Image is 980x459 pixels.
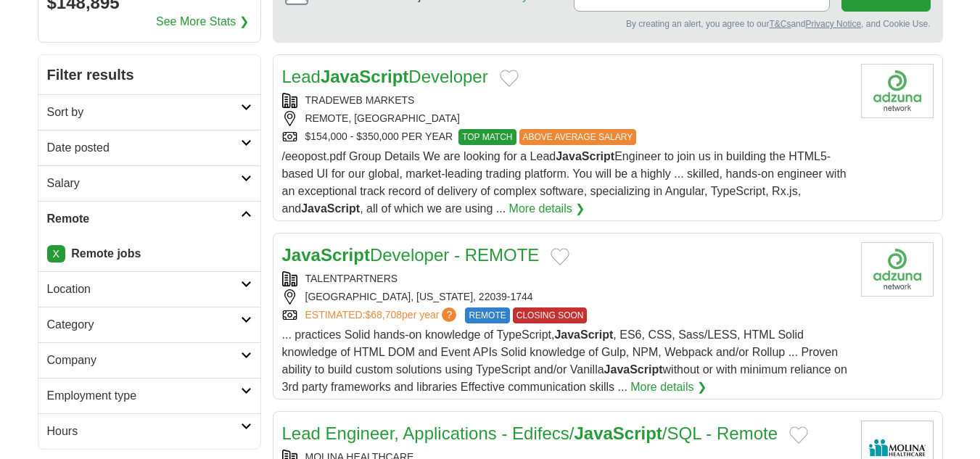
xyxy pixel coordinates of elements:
a: Company [38,342,260,378]
a: See More Stats ❯ [156,13,249,30]
a: Sort by [38,94,260,130]
strong: JavaScript [301,202,360,215]
a: T&Cs [769,19,791,29]
h2: Employment type [47,387,241,405]
div: [GEOGRAPHIC_DATA], [US_STATE], 22039-1744 [282,289,849,305]
h2: Remote [47,210,241,228]
a: Hours [38,413,260,449]
div: $154,000 - $350,000 PER YEAR [282,129,849,145]
img: Company logo [861,64,934,118]
a: Location [38,271,260,307]
strong: JavaScript [554,328,613,341]
a: LeadJavaScriptDeveloper [282,67,488,86]
strong: JavaScript [574,423,662,443]
a: More details ❯ [630,379,707,396]
button: Add to favorite jobs [789,426,808,444]
span: ... practices Solid hands-on knowledge of TypeScript, , ES6, CSS, Sass/LESS, HTML Solid knowledge... [282,328,847,393]
a: Remote [38,201,260,236]
h2: Category [47,316,241,334]
h2: Date posted [47,139,241,157]
div: TRADEWEB MARKETS [282,93,849,108]
h2: Filter results [38,55,260,94]
h2: Sort by [47,104,241,121]
h2: Company [47,352,241,369]
img: Company logo [861,242,934,297]
span: CLOSING SOON [513,307,588,323]
h2: Salary [47,175,241,192]
span: ABOVE AVERAGE SALARY [519,129,637,145]
span: ? [442,307,456,322]
a: Salary [38,165,260,201]
a: X [47,245,65,262]
a: ESTIMATED:$68,708per year? [305,307,460,323]
h2: Location [47,281,241,298]
div: TALENTPARTNERS [282,271,849,286]
button: Add to favorite jobs [551,248,569,265]
strong: JavaScript [604,363,663,376]
div: REMOTE, [GEOGRAPHIC_DATA] [282,111,849,126]
span: TOP MATCH [458,129,516,145]
button: Add to favorite jobs [500,70,519,87]
strong: JavaScript [321,67,408,86]
a: More details ❯ [509,200,585,218]
a: Employment type [38,378,260,413]
a: Privacy Notice [805,19,861,29]
div: By creating an alert, you agree to our and , and Cookie Use. [285,17,931,30]
a: Category [38,307,260,342]
a: Date posted [38,130,260,165]
span: $68,708 [365,309,402,321]
strong: JavaScript [556,150,614,162]
a: Lead Engineer, Applications - Edifecs/JavaScript/SQL - Remote [282,423,778,443]
strong: JavaScript [282,245,370,265]
span: /eeopost.pdf Group Details We are looking for a Lead Engineer to join us in building the HTML5-ba... [282,150,847,215]
a: JavaScriptDeveloper - REMOTE [282,245,540,265]
h2: Hours [47,423,241,440]
span: REMOTE [465,307,509,323]
strong: Remote jobs [71,247,141,260]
